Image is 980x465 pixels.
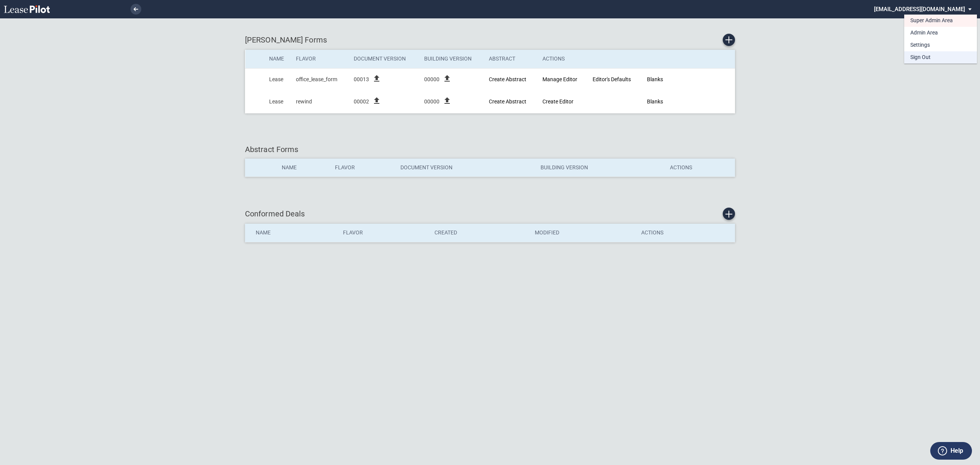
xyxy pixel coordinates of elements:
[910,54,931,61] div: Sign Out
[951,446,963,456] label: Help
[910,29,938,37] div: Admin Area
[910,17,953,25] div: Super Admin Area
[930,442,972,460] button: Help
[910,41,930,49] div: Settings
